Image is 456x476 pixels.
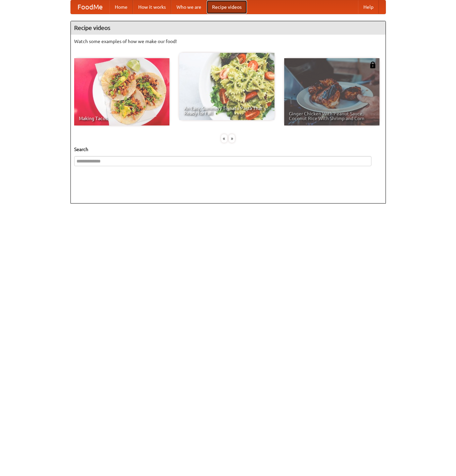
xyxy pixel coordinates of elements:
a: Home [109,0,133,14]
a: Help [358,0,379,14]
h4: Recipe videos [71,21,386,35]
img: 483408.png [369,62,376,68]
a: An Easy, Summery Tomato Pasta That's Ready for Fall [179,53,274,120]
h5: Search [74,146,382,153]
div: « [221,134,227,143]
div: » [229,134,235,143]
a: FoodMe [71,0,109,14]
a: Who we are [171,0,207,14]
a: How it works [133,0,171,14]
a: Making Tacos [74,58,169,125]
span: Making Tacos [79,116,165,121]
a: Recipe videos [207,0,247,14]
span: An Easy, Summery Tomato Pasta That's Ready for Fall [184,106,270,115]
p: Watch some examples of how we make our food! [74,38,382,45]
